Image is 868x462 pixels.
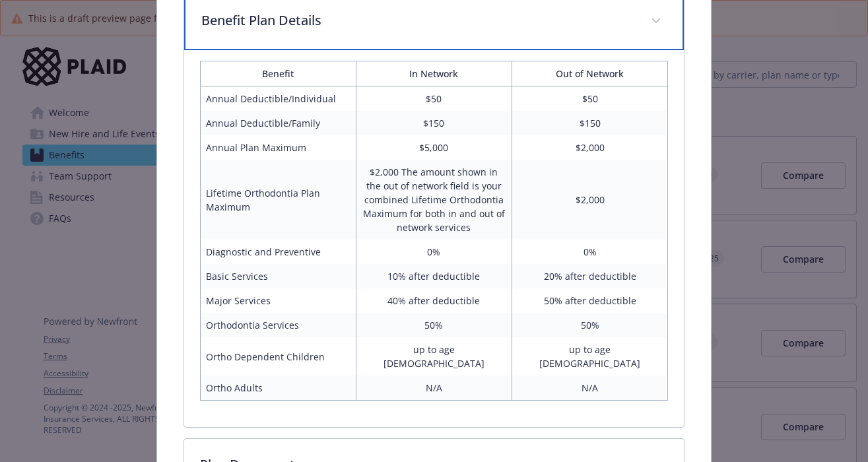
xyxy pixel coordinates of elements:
td: Diagnostic and Preventive [200,240,356,264]
p: Benefit Plan Details [201,11,636,30]
td: 50% [356,313,512,337]
td: $2,000 [512,160,668,240]
td: $2,000 The amount shown in the out of network field is your combined Lifetime Orthodontia Maximum... [356,160,512,240]
td: $2,000 [512,135,668,160]
td: $5,000 [356,135,512,160]
td: 20% after deductible [512,264,668,288]
td: Orthodontia Services [200,313,356,337]
th: Out of Network [512,61,668,86]
td: Annual Plan Maximum [200,135,356,160]
th: In Network [356,61,512,86]
th: Benefit [200,61,356,86]
td: up to age [DEMOGRAPHIC_DATA] [512,337,668,376]
td: Basic Services [200,264,356,288]
td: $150 [512,111,668,135]
td: up to age [DEMOGRAPHIC_DATA] [356,337,512,376]
td: $150 [356,111,512,135]
td: 50% after deductible [512,288,668,313]
td: 50% [512,313,668,337]
td: Major Services [200,288,356,313]
td: $50 [512,86,668,112]
td: $50 [356,86,512,112]
td: N/A [512,376,668,401]
td: Ortho Adults [200,376,356,401]
td: 10% after deductible [356,264,512,288]
td: 40% after deductible [356,288,512,313]
td: 0% [356,240,512,264]
div: Benefit Plan Details [184,50,684,427]
td: Lifetime Orthodontia Plan Maximum [200,160,356,240]
td: Annual Deductible/Individual [200,86,356,112]
td: Annual Deductible/Family [200,111,356,135]
td: N/A [356,376,512,401]
td: Ortho Dependent Children [200,337,356,376]
td: 0% [512,240,668,264]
